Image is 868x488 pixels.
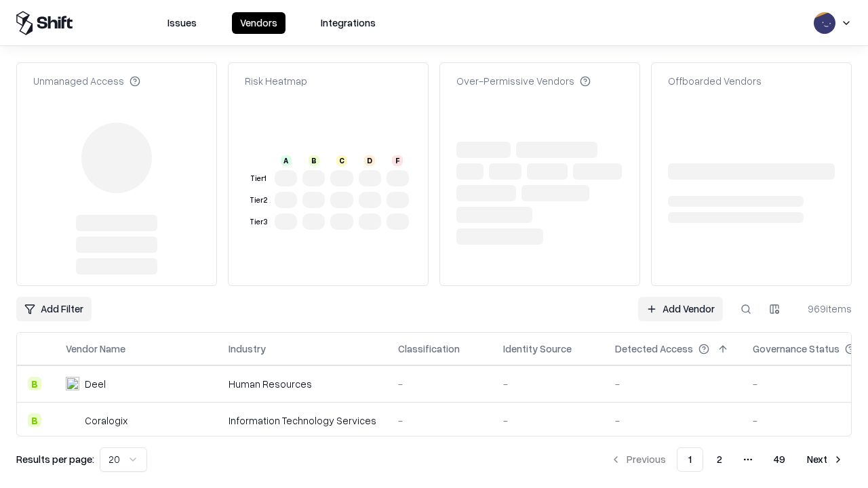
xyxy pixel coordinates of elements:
div: Human Resources [229,377,376,391]
div: 969 items [797,302,852,316]
div: Tier 3 [248,216,269,228]
img: Coralogix [66,413,79,427]
button: Add Filter [16,297,92,321]
div: Deel [85,377,106,391]
div: Risk Heatmap [245,74,307,88]
p: Results per page: [16,452,94,466]
div: A [281,155,292,166]
button: Vendors [232,12,285,34]
div: - [615,377,731,391]
div: - [503,377,593,391]
a: Add Vendor [638,297,723,321]
div: Governance Status [753,342,840,356]
nav: pagination [602,447,852,472]
div: Industry [229,342,266,356]
button: 49 [763,447,796,472]
div: F [392,155,403,166]
div: Coralogix [85,413,127,428]
button: Integrations [313,12,384,34]
div: C [336,155,347,166]
div: Tier 2 [248,195,269,206]
button: Next [799,447,852,472]
div: - [398,377,481,391]
div: Classification [398,342,460,356]
div: Over-Permissive Vendors [456,74,591,88]
div: D [364,155,375,166]
div: Identity Source [503,342,572,356]
div: B [28,413,41,427]
div: Detected Access [615,342,693,356]
div: B [28,377,41,390]
div: Vendor Name [66,342,125,356]
div: Tier 1 [248,173,269,184]
button: 1 [677,447,703,472]
div: Unmanaged Access [33,74,140,88]
div: - [398,413,481,428]
button: 2 [706,447,733,472]
div: Information Technology Services [229,413,376,428]
div: B [309,155,319,166]
div: Offboarded Vendors [668,74,762,88]
div: - [615,413,731,428]
div: - [503,413,593,428]
button: Issues [159,12,205,34]
img: Deel [66,377,79,390]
